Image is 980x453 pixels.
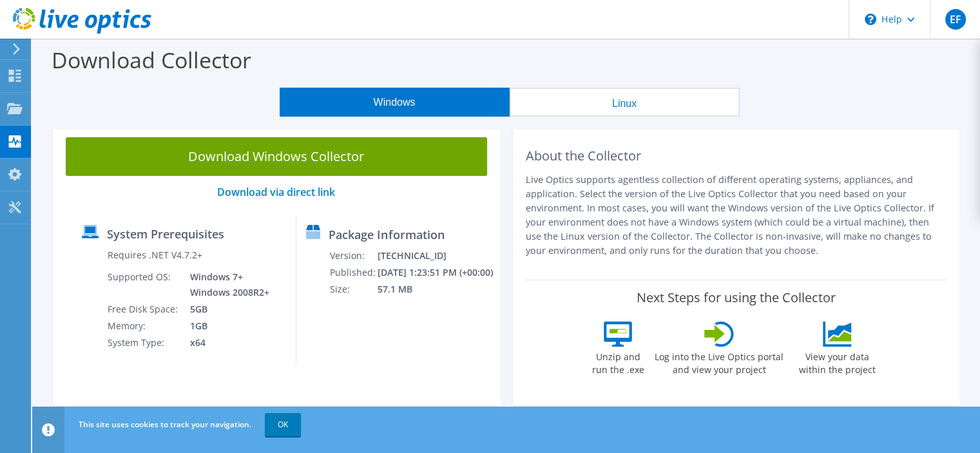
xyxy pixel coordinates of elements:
td: System Type: [107,334,180,351]
label: Next Steps for using the Collector [637,290,836,305]
label: Package Information [329,228,444,241]
td: [TECHNICAL_ID] [377,247,494,264]
svg: \n [865,14,876,25]
td: Free Disk Space: [107,301,180,318]
td: [DATE] 1:23:51 PM (+00:00) [377,264,494,281]
td: Memory: [107,318,180,334]
span: EF [945,9,966,30]
td: Windows 7+ Windows 2008R2+ [180,269,272,301]
label: Log into the Live Optics portal and view your project [654,347,784,376]
td: x64 [180,334,272,351]
td: Size: [329,281,376,298]
label: View your data within the project [791,347,883,376]
td: 5GB [180,301,272,318]
a: Download via direct link [217,185,335,199]
h2: About the Collector [526,148,947,164]
button: Windows [280,88,510,117]
td: 57.1 MB [377,281,494,298]
td: Published: [329,264,376,281]
a: OK [265,413,301,436]
td: Supported OS: [107,269,180,301]
label: Requires .NET V4.7.2+ [108,249,202,262]
button: Linux [510,88,740,117]
label: Download Collector [52,45,251,75]
label: System Prerequisites [107,227,224,240]
span: This site uses cookies to track your navigation. [79,419,251,430]
a: Download Windows Collector [66,137,487,176]
label: Unzip and run the .exe [588,347,648,376]
td: 1GB [180,318,272,334]
p: Live Optics supports agentless collection of different operating systems, appliances, and applica... [526,173,947,258]
td: Version: [329,247,376,264]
